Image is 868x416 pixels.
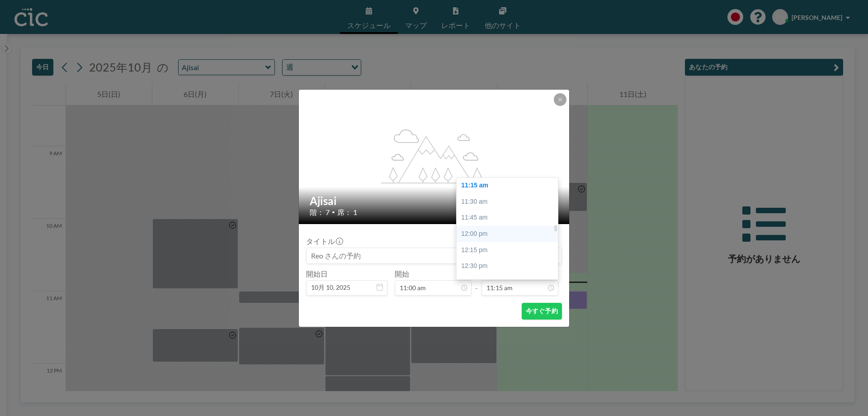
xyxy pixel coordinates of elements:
label: 開始 [395,269,409,278]
span: 階： 7 [310,208,330,217]
div: 11:45 am [457,210,562,226]
div: 12:15 pm [457,242,562,258]
span: • [332,209,335,215]
h2: Ajisai [310,194,559,208]
div: 12:00 pm [457,226,562,242]
div: 12:45 pm [457,274,562,291]
span: - [475,273,478,292]
div: 11:15 am [457,177,562,194]
span: 席： 1 [337,208,357,217]
div: 11:30 am [457,194,562,210]
div: 12:30 pm [457,258,562,274]
label: 開始日 [306,269,328,278]
g: flex-grow: 1.2; [381,129,488,183]
label: タイトル [306,237,342,246]
input: Reo さんの予約 [307,248,561,263]
button: 今すぐ予約 [522,303,562,320]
